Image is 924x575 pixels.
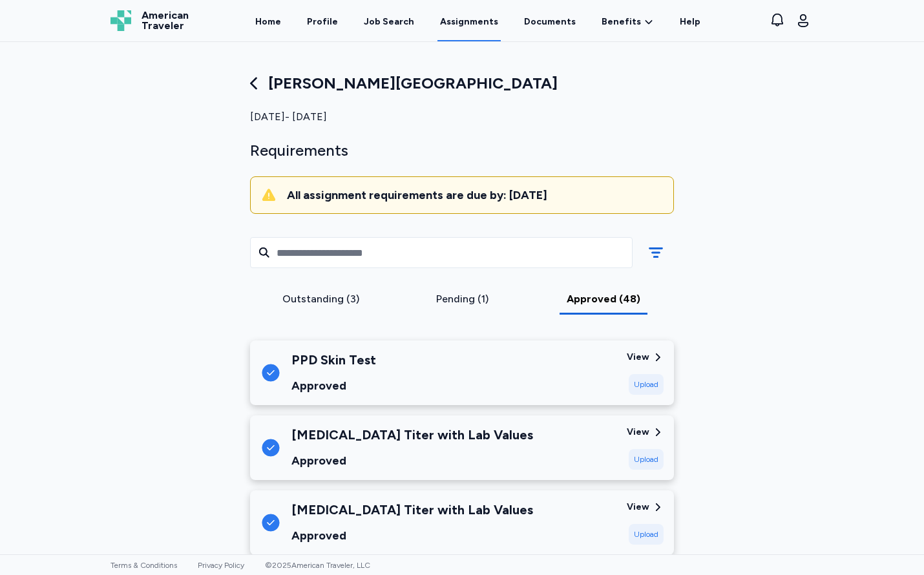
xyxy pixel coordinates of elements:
[255,291,386,307] div: Outstanding (3)
[110,10,131,31] img: Logo
[250,140,674,161] div: Requirements
[110,561,177,570] a: Terms & Conditions
[437,1,501,41] a: Assignments
[397,291,528,307] div: Pending (1)
[602,16,641,28] span: Benefits
[627,501,649,514] div: View
[291,377,376,395] div: Approved
[291,501,533,519] div: [MEDICAL_DATA] Titer with Lab Values
[538,291,669,307] div: Approved (48)
[291,351,376,369] div: PPD Skin Test
[602,16,654,28] a: Benefits
[142,10,189,31] span: American Traveler
[250,73,674,94] div: [PERSON_NAME][GEOGRAPHIC_DATA]
[198,561,244,570] a: Privacy Policy
[291,527,533,545] div: Approved
[291,426,533,444] div: [MEDICAL_DATA] Titer with Lab Values
[627,351,649,364] div: View
[364,16,414,28] div: Job Search
[629,374,664,395] div: Upload
[629,524,664,545] div: Upload
[629,449,664,470] div: Upload
[291,452,533,470] div: Approved
[250,109,674,125] div: [DATE] - [DATE]
[287,187,663,203] div: All assignment requirements are due by: [DATE]
[265,561,370,570] span: © 2025 American Traveler, LLC
[627,426,649,439] div: View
